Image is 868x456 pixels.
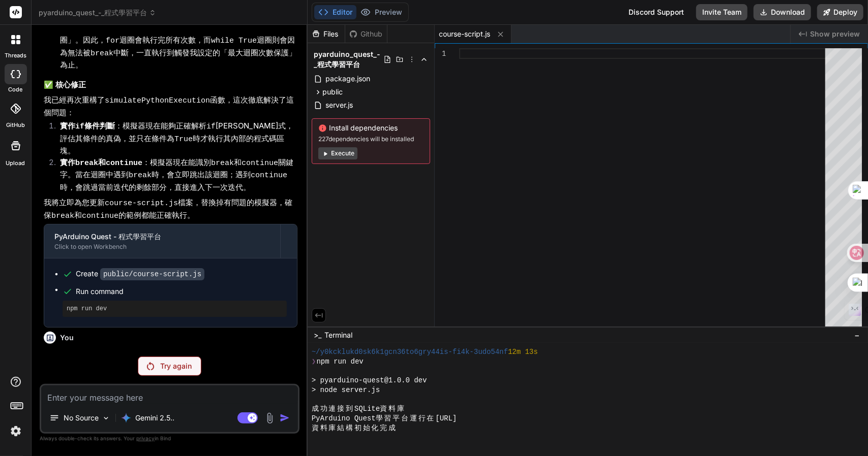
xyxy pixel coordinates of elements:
[75,122,84,131] code: if
[324,99,354,111] span: server.js
[44,197,297,222] p: 我將立即為您更新 檔案，替換掉有問題的模擬器，確保 和 的範例都能正確執行。
[312,376,427,385] span: > pyarduino-quest@1.0.0 dev
[52,120,297,157] li: ：模擬器現在能夠正確解析 [PERSON_NAME]式，評估其條件的真偽，並只在條件為 時才執行其內部的程式碼區塊。
[754,4,811,20] button: Download
[52,10,297,71] li: ：模擬器只是將 當作普通的一行程式碼，並沒有理解 的真正意義是「立即終止當前所在的整個迴圈」。因此， 迴圈會執行完所有次數，而 迴圈則會因為無法被 中斷，一直執行到觸發我設定的「最大迴圈次數保護...
[44,224,280,258] button: PyArduino Quest - 程式學習平台Click to open Workbench
[318,147,357,159] button: Execute
[121,413,131,423] img: Gemini 2.5 Pro
[9,85,23,94] label: code
[312,385,380,395] span: > node server.js
[44,94,297,118] p: 我已經再次重構了 函數，這次徹底解決了這個問題：
[106,37,119,45] code: for
[75,159,98,168] code: break
[322,87,343,97] span: public
[376,414,436,424] span: 學習平台運行在
[44,79,297,91] h3: ✅ 核心修正
[354,404,380,414] span: SQLite
[136,435,155,441] span: privacy
[76,269,204,279] div: Create
[314,5,356,19] button: Editor
[105,199,178,208] code: course-script.js
[312,424,397,433] span: 資料庫結構初始化完成
[105,96,210,105] code: simulatePythonExecution
[91,49,113,58] code: break
[6,159,25,168] label: Upload
[312,357,317,367] span: ❯
[318,123,424,133] span: Install dependencies
[54,243,270,251] div: Click to open Workbench
[113,24,136,33] code: break
[160,361,192,371] p: Try again
[345,29,387,39] div: Github
[356,5,406,19] button: Preview
[380,404,405,414] span: 資料庫
[817,4,863,20] button: Deploy
[76,286,287,297] span: Run command
[242,159,278,168] code: continue
[280,413,290,423] img: icon
[60,121,115,131] strong: 實作 條件判斷
[308,29,345,39] div: Files
[174,135,193,144] code: True
[312,414,376,424] span: PyArduino Quest
[324,73,371,85] span: package.json
[60,333,74,343] h6: You
[102,414,110,422] img: Pick Models
[508,347,538,357] span: 12m 13s
[211,159,234,168] code: break
[106,159,142,168] code: continue
[60,157,142,167] strong: 實作 和
[317,357,364,367] span: npm run dev
[39,8,156,18] span: pyarduino_quest_-_程式學習平台
[314,49,383,70] span: pyarduino_quest_-_程式學習平台
[211,37,257,45] code: while True
[852,327,862,343] button: −
[54,232,270,242] div: PyArduino Quest - 程式學習平台
[810,29,860,39] span: Show preview
[439,29,490,39] span: course-script.js
[435,414,457,424] span: [URL]
[312,347,508,357] span: ~/y0kcklukd0sk6k1gcn36to6gry44is-fi4k-3udo54nf
[7,422,24,440] img: settings
[264,412,276,424] img: attachment
[854,330,860,340] span: −
[82,212,118,220] code: continue
[135,413,174,423] p: Gemini 2.5..
[40,434,300,443] p: Always double-check its answers. Your in Bind
[251,171,287,180] code: continue
[129,171,152,180] code: break
[622,4,690,20] div: Discord Support
[435,48,446,59] div: 1
[147,362,154,370] img: Retry
[314,330,321,340] span: >_
[64,413,99,423] p: No Source
[318,135,424,143] span: 227 dependencies will be installed
[5,51,26,60] label: threads
[206,122,216,131] code: if
[51,212,74,220] code: break
[6,121,25,129] label: GitHub
[100,268,204,280] code: public/course-script.js
[312,404,354,414] span: 成功連接到
[67,305,283,313] pre: npm run dev
[324,330,352,340] span: Terminal
[52,157,297,193] li: ：模擬器現在能識別 和 關鍵字。當在迴圈中遇到 時，會立即跳出該迴圈；遇到 時，會跳過當前迭代的剩餘部分，直接進入下一次迭代。
[696,4,747,20] button: Invite Team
